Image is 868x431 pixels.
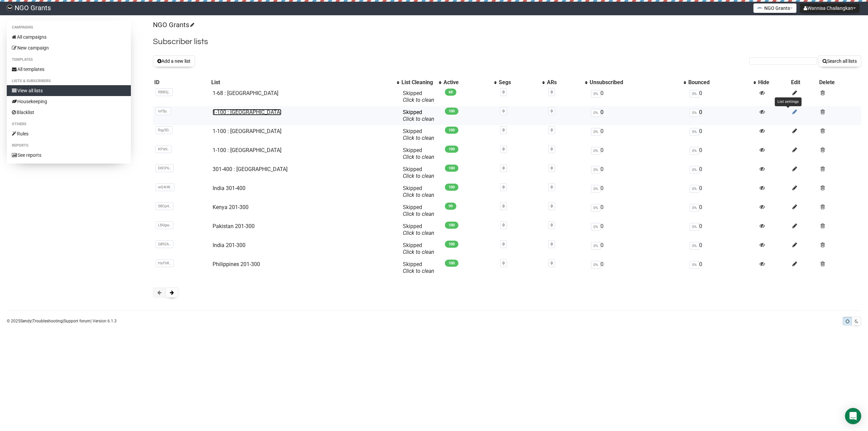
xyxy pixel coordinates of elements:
a: Sendy [20,319,32,323]
div: Edit [791,79,816,86]
span: 100 [445,184,458,191]
span: Skipped [403,90,434,103]
span: LB0gw.. [156,221,173,229]
span: 100 [445,260,458,267]
span: 99 [445,203,456,210]
th: List: No sort applied, activate to apply an ascending sort [210,78,400,87]
a: 0 [502,109,505,113]
a: 0 [502,128,505,132]
a: Click to clean [403,211,434,217]
a: India 301-400 [213,185,245,191]
a: See reports [7,150,131,161]
a: Philippines 201-300 [213,261,260,267]
div: List settings [775,97,802,106]
span: 100 [445,146,458,153]
td: 0 [687,87,757,106]
li: Others [7,120,131,128]
a: Blacklist [7,107,131,118]
span: Skipped [403,166,434,179]
td: 0 [588,106,687,125]
a: Housekeeping [7,96,131,107]
td: 0 [687,182,757,201]
td: 0 [687,106,757,125]
a: 0 [502,261,505,265]
span: 0% [690,242,699,250]
th: Edit: No sort applied, sorting is disabled [790,78,818,87]
a: India 201-300 [213,242,245,248]
a: 0 [551,166,553,170]
th: Segs: No sort applied, activate to apply an ascending sort [497,78,546,87]
td: 0 [687,201,757,220]
a: 0 [551,223,553,227]
button: Search all lists [818,55,861,67]
li: Lists & subscribers [7,77,131,85]
td: 0 [588,239,687,258]
th: Active: No sort applied, activate to apply an ascending sort [442,78,497,87]
a: New campaign [7,42,131,53]
td: 0 [588,87,687,106]
th: ID: No sort applied, sorting is disabled [153,78,210,87]
a: 1-100 : [GEOGRAPHIC_DATA] [213,147,281,153]
span: KPxhl.. [156,145,172,153]
span: isf5p.. [156,107,171,115]
a: 0 [551,109,553,113]
th: Unsubscribed: No sort applied, activate to apply an ascending sort [588,78,687,87]
a: Click to clean [403,154,434,160]
a: 1-100 : [GEOGRAPHIC_DATA] [213,128,281,134]
td: 0 [588,258,687,277]
a: NGO Grants [153,21,193,29]
th: Hide: No sort applied, sorting is disabled [757,78,790,87]
div: Bounced [688,79,750,86]
button: NGO Grants [753,3,796,13]
span: 0% [690,185,699,193]
a: 0 [551,147,553,151]
span: 0% [591,147,600,155]
span: 0% [690,147,699,155]
span: D0CP6.. [156,164,174,172]
a: Click to clean [403,230,434,236]
a: Rules [7,128,131,139]
span: G892A.. [156,240,173,248]
a: 0 [502,147,505,151]
img: 17080ac3efa689857045ce3784bc614b [7,5,13,11]
span: Skipped [403,261,434,274]
a: 1-100 : [GEOGRAPHIC_DATA] [213,109,281,115]
a: 0 [551,204,553,208]
span: 0% [690,204,699,212]
p: © 2025 | | | Version 6.1.3 [7,317,117,325]
td: 0 [687,125,757,144]
div: ARs [547,79,581,86]
div: Hide [758,79,788,86]
td: 0 [687,144,757,163]
a: 0 [502,166,505,170]
span: 0% [690,261,699,269]
a: Troubleshooting [33,319,63,323]
td: 0 [588,125,687,144]
div: List Cleaning [401,79,435,86]
a: All campaigns [7,32,131,42]
th: Bounced: No sort applied, activate to apply an ascending sort [687,78,757,87]
th: List Cleaning: No sort applied, activate to apply an ascending sort [400,78,442,87]
span: 0% [591,128,600,136]
span: Skipped [403,185,434,198]
span: 0% [690,109,699,117]
a: 0 [551,128,553,132]
div: List [211,79,393,86]
a: View all lists [7,85,131,96]
span: Skipped [403,147,434,160]
button: Add a new list [153,55,195,67]
span: 0% [690,166,699,174]
a: 301-400 : [GEOGRAPHIC_DATA] [213,166,288,172]
div: Open Intercom Messenger [845,408,861,424]
h2: Subscriber lists [153,36,861,48]
td: 0 [588,220,687,239]
div: Unsubscribed [590,79,680,86]
td: 0 [687,258,757,277]
a: Click to clean [403,135,434,141]
a: Click to clean [403,192,434,198]
li: Campaigns [7,23,131,32]
a: Click to clean [403,116,434,122]
span: Skipped [403,223,434,236]
span: 58Op4.. [156,202,173,210]
a: 0 [502,185,505,189]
